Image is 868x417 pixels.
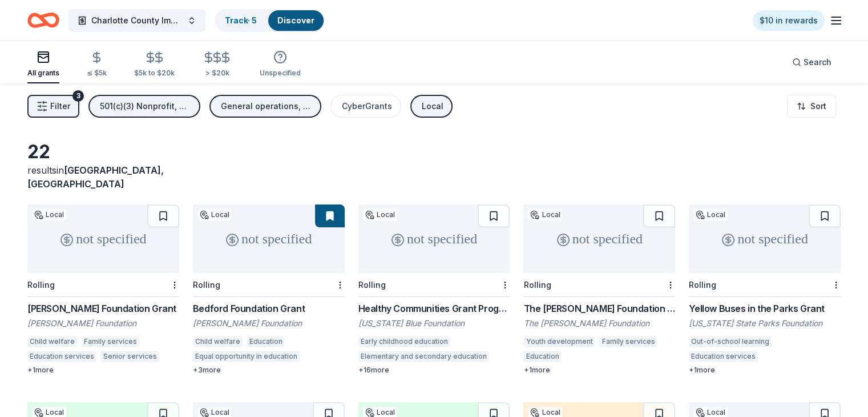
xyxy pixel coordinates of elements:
[358,205,510,375] a: not specifiedLocalRollingHealthy Communities Grant Program[US_STATE] Blue FoundationEarly childho...
[599,336,657,347] div: Family services
[523,205,675,375] a: not specifiedLocalRollingThe [PERSON_NAME] Foundation GrantThe [PERSON_NAME] FoundationYouth deve...
[804,55,831,69] span: Search
[225,15,257,25] a: Track· 5
[27,46,59,83] button: All grants
[193,366,345,375] div: + 3 more
[193,302,345,315] div: Bedford Foundation Grant
[689,280,716,290] div: Rolling
[101,351,159,362] div: Senior services
[27,205,179,375] a: not specifiedLocalRolling[PERSON_NAME] Foundation Grant[PERSON_NAME] FoundationChild welfareFamil...
[193,280,220,290] div: Rolling
[358,366,510,375] div: + 16 more
[358,280,386,290] div: Rolling
[68,9,205,32] button: Charlotte County Imagination Library Program
[27,69,59,78] div: All grants
[27,141,179,163] div: 22
[27,318,179,329] div: [PERSON_NAME] Foundation
[689,205,841,375] a: not specifiedLocalRollingYellow Buses in the Parks Grant[US_STATE] State Parks FoundationOut-of-s...
[342,99,392,113] div: CyberGrants
[100,99,191,113] div: 501(c)(3) Nonprofit, Pre-K to 12th school or school district
[689,336,772,347] div: Out-of-school learning
[87,69,107,78] div: ≤ $5k
[422,99,443,113] div: Local
[193,318,345,329] div: [PERSON_NAME] Foundation
[32,209,66,220] div: Local
[27,163,179,191] div: results
[215,9,325,32] button: Track· 5Discover
[202,46,232,83] button: > $20k
[523,302,675,315] div: The [PERSON_NAME] Foundation Grant
[193,336,243,347] div: Child welfare
[197,209,232,220] div: Local
[82,336,139,347] div: Family services
[566,351,664,362] div: Shelter and residential care
[358,351,489,362] div: Elementary and secondary education
[27,7,59,34] a: Home
[523,280,551,290] div: Rolling
[27,302,179,315] div: [PERSON_NAME] Foundation Grant
[247,336,285,347] div: Education
[134,46,175,83] button: $5k to $20k
[358,205,510,273] div: not specified
[523,366,675,375] div: + 1 more
[27,165,164,190] span: [GEOGRAPHIC_DATA], [GEOGRAPHIC_DATA]
[27,95,79,118] button: Filter3
[260,69,301,78] div: Unspecified
[363,209,397,220] div: Local
[27,165,164,190] span: in
[72,90,84,102] div: 3
[27,366,179,375] div: + 1 more
[753,10,825,31] a: $10 in rewards
[358,336,450,347] div: Early childhood education
[810,99,826,113] span: Sort
[523,336,595,347] div: Youth development
[693,209,728,220] div: Local
[209,95,321,118] button: General operations, Projects & programming, Education, Training and capacity building
[528,209,562,220] div: Local
[27,205,179,273] div: not specified
[221,99,312,113] div: General operations, Projects & programming, Education, Training and capacity building
[202,69,232,78] div: > $20k
[783,51,841,74] button: Search
[193,351,300,362] div: Equal opportunity in education
[27,351,96,362] div: Education services
[91,14,183,27] span: Charlotte County Imagination Library Program
[689,366,841,375] div: + 1 more
[358,318,510,329] div: [US_STATE] Blue Foundation
[27,336,77,347] div: Child welfare
[88,95,200,118] button: 501(c)(3) Nonprofit, Pre-K to 12th school or school district
[689,205,841,273] div: not specified
[277,15,314,25] a: Discover
[27,280,55,290] div: Rolling
[523,351,561,362] div: Education
[50,99,70,113] span: Filter
[193,205,345,375] a: not specifiedLocalRollingBedford Foundation Grant[PERSON_NAME] FoundationChild welfareEducationEq...
[330,95,401,118] button: CyberGrants
[787,95,836,118] button: Sort
[523,205,675,273] div: not specified
[689,351,758,362] div: Education services
[193,205,345,273] div: not specified
[87,46,107,83] button: ≤ $5k
[689,318,841,329] div: [US_STATE] State Parks Foundation
[523,318,675,329] div: The [PERSON_NAME] Foundation
[260,46,301,83] button: Unspecified
[134,69,175,78] div: $5k to $20k
[689,302,841,315] div: Yellow Buses in the Parks Grant
[358,302,510,315] div: Healthy Communities Grant Program
[410,95,453,118] button: Local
